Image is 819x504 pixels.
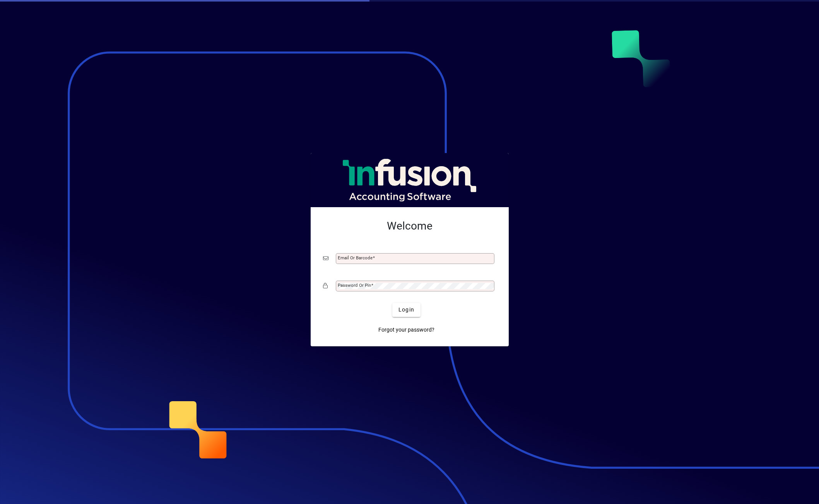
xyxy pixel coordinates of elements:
mat-label: Password or Pin [338,283,371,288]
h2: Welcome [323,220,496,233]
span: Login [398,306,414,314]
a: Forgot your password? [375,323,438,337]
button: Login [392,303,421,317]
mat-label: Email or Barcode [338,255,373,261]
span: Forgot your password? [378,326,434,334]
